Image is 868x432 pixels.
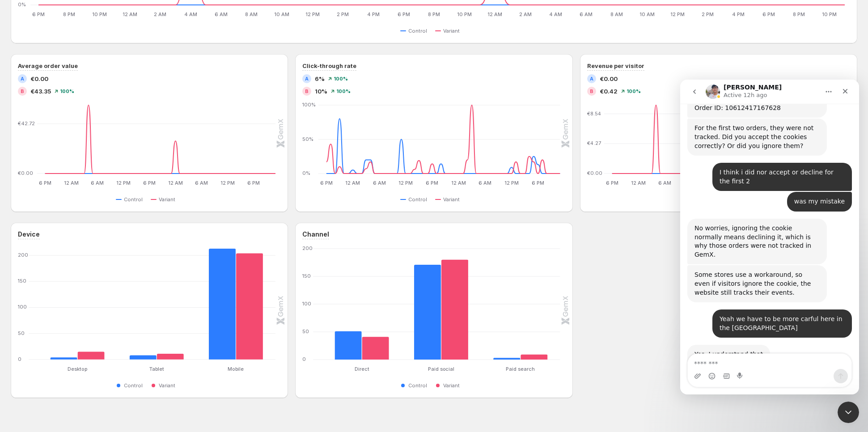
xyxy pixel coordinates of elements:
[157,332,184,360] rect: Variant 11
[631,180,646,186] text: 12 AM
[151,194,179,205] button: Variant
[400,194,431,205] button: Control
[414,249,441,360] rect: Control 171
[18,304,27,310] text: 100
[334,76,348,81] span: 100 %
[18,170,33,176] text: €0.00
[18,61,78,70] h3: Average order value
[504,180,519,186] text: 12 PM
[302,245,313,251] text: 200
[315,74,325,83] span: 6%
[521,333,548,360] rect: Variant 9
[457,11,472,17] text: 10 PM
[600,87,618,96] span: €0.42
[18,252,28,258] text: 200
[838,402,859,423] iframe: Intercom live chat
[302,328,309,335] text: 50
[143,180,156,186] text: 6 PM
[236,249,263,360] rect: Variant 204
[428,11,440,17] text: 8 PM
[63,11,75,17] text: 8 PM
[658,180,671,186] text: 6 AM
[195,180,208,186] text: 6 AM
[532,180,544,186] text: 6 PM
[600,74,618,83] span: €0.00
[610,11,623,17] text: 8 AM
[605,180,618,186] text: 6 PM
[822,11,837,17] text: 10 PM
[762,11,775,17] text: 6 PM
[305,11,320,17] text: 12 PM
[18,330,25,336] text: 50
[320,180,333,186] text: 6 PM
[519,11,532,17] text: 2 AM
[587,170,602,176] text: €0.00
[302,136,313,142] text: 50%
[336,89,351,94] span: 100 %
[159,382,175,389] span: Variant
[38,249,117,360] g: Desktop: Control 4,Variant 15
[228,366,244,372] text: Mobile
[302,301,311,307] text: 100
[302,230,329,239] h3: Channel
[302,102,316,108] text: 100%
[302,61,356,70] h3: Click-through rate
[274,11,289,17] text: 10 AM
[159,196,175,203] span: Variant
[315,87,327,96] span: 10%
[18,230,40,239] h3: Device
[443,27,460,34] span: Variant
[587,61,644,70] h3: Revenue per visitor
[32,11,45,17] text: 6 PM
[428,366,454,372] text: Paid social
[91,180,104,186] text: 6 AM
[451,180,466,186] text: 12 AM
[220,180,235,186] text: 12 PM
[123,11,137,17] text: 12 AM
[21,89,24,94] h2: B
[408,196,427,203] span: Control
[337,11,349,17] text: 2 PM
[481,249,560,360] g: Paid search: Control 3,Variant 9
[487,11,502,17] text: 12 AM
[116,380,146,391] button: Control
[355,366,369,372] text: Direct
[117,249,196,360] g: Tablet: Control 8,Variant 11
[302,170,310,176] text: 0%
[116,180,131,186] text: 12 PM
[373,180,386,186] text: 6 AM
[151,380,179,391] button: Variant
[346,180,360,186] text: 12 AM
[506,366,535,372] text: Paid search
[435,25,463,36] button: Variant
[196,249,275,360] g: Mobile: Control 213,Variant 204
[400,380,431,391] button: Control
[580,11,593,17] text: 6 AM
[92,11,107,17] text: 10 PM
[493,336,521,360] rect: Control 3
[68,366,87,372] text: Desktop
[305,76,309,81] h2: A
[18,120,35,127] text: €42.72
[639,11,655,17] text: 10 AM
